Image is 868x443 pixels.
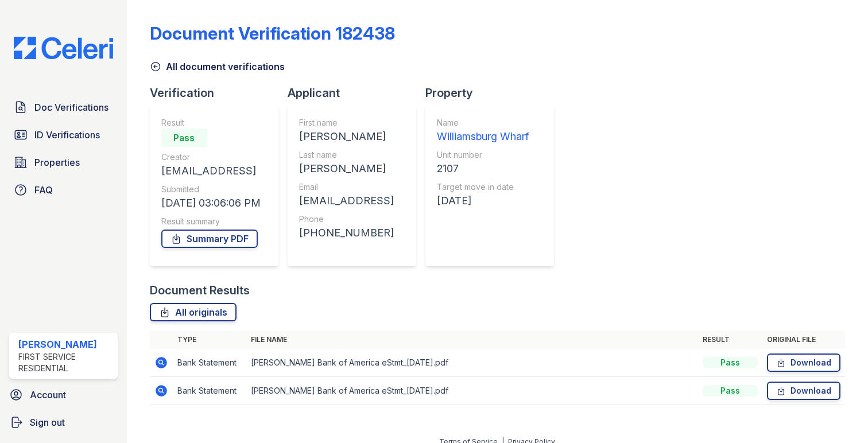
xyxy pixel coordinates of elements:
[299,149,394,161] div: Last name
[762,331,845,349] th: Original file
[299,181,394,193] div: Email
[299,213,394,225] div: Phone
[767,382,840,400] a: Download
[161,230,258,248] a: Summary PDF
[18,337,113,351] div: [PERSON_NAME]
[173,331,246,349] th: Type
[150,282,250,298] div: Document Results
[173,377,246,405] td: Bank Statement
[173,349,246,377] td: Bank Statement
[34,156,80,169] span: Properties
[18,351,113,374] div: First Service Residential
[9,123,118,146] a: ID Verifications
[288,85,425,101] div: Applicant
[161,129,207,147] div: Pass
[150,303,237,321] a: All originals
[437,117,529,145] a: Name Williamsburg Wharf
[425,85,563,101] div: Property
[161,163,261,179] div: [EMAIL_ADDRESS]
[703,385,758,397] div: Pass
[161,216,261,227] div: Result summary
[299,117,394,129] div: First name
[150,85,288,101] div: Verification
[161,151,261,163] div: Creator
[9,151,118,174] a: Properties
[437,129,529,145] div: Williamsburg Wharf
[34,128,100,142] span: ID Verifications
[767,353,840,372] a: Download
[30,388,66,402] span: Account
[34,183,53,197] span: FAQ
[30,415,65,429] span: Sign out
[299,225,394,241] div: [PHONE_NUMBER]
[150,23,395,44] div: Document Verification 182438
[299,129,394,145] div: [PERSON_NAME]
[437,161,529,177] div: 2107
[246,349,698,377] td: [PERSON_NAME] Bank of America eStmt_[DATE].pdf
[698,331,762,349] th: Result
[5,411,122,434] a: Sign out
[161,117,261,129] div: Result
[437,193,529,209] div: [DATE]
[299,161,394,177] div: [PERSON_NAME]
[437,181,529,193] div: Target move in date
[299,193,394,209] div: [EMAIL_ADDRESS]
[9,178,118,201] a: FAQ
[5,37,122,59] img: CE_Logo_Blue-a8612792a0a2168367f1c8372b55b34899dd931a85d93a1a3d3e32e68fde9ad4.png
[437,117,529,129] div: Name
[34,100,108,114] span: Doc Verifications
[703,357,758,368] div: Pass
[437,149,529,161] div: Unit number
[161,195,261,211] div: [DATE] 03:06:06 PM
[161,184,261,195] div: Submitted
[5,383,122,406] a: Account
[246,377,698,405] td: [PERSON_NAME] Bank of America eStmt_[DATE].pdf
[9,96,118,119] a: Doc Verifications
[150,60,285,73] a: All document verifications
[246,331,698,349] th: File name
